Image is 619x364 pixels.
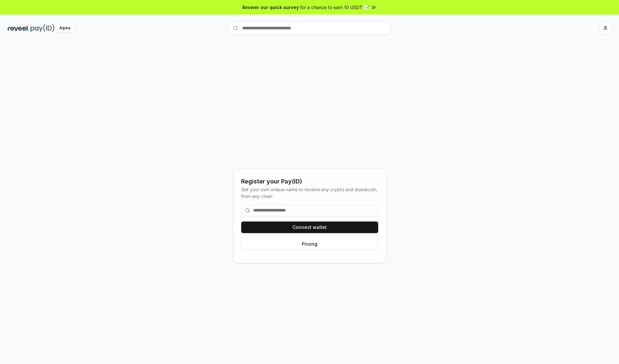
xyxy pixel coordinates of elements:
span: for a chance to earn 10 USDT 📝 [300,4,369,11]
img: pay_id [31,24,54,32]
div: Register your Pay(ID) [241,177,378,186]
button: Connect wallet [241,221,378,233]
button: Pricing [241,238,378,250]
span: Answer our quick survey [242,4,299,11]
div: Get your own unique name to receive any crypto and stablecoin, from any chain [241,186,378,200]
div: Alpha [56,24,74,32]
img: reveel_dark [8,24,29,32]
